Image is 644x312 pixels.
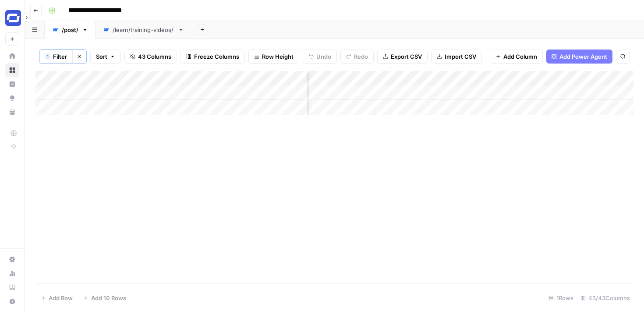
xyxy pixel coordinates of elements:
[5,266,19,280] a: Usage
[546,50,612,64] button: Add Power Agent
[91,294,126,302] span: Add 10 Rows
[46,53,49,60] span: 1
[45,21,96,39] a: /post/
[5,63,19,77] a: Browse
[194,52,239,61] span: Freeze Columns
[340,50,374,64] button: Redo
[49,294,73,302] span: Add Row
[377,50,428,64] button: Export CSV
[124,50,177,64] button: 43 Columns
[96,21,191,39] a: /learn/training-videos/
[78,291,131,305] button: Add 10 Rows
[5,49,19,63] a: Home
[303,50,337,64] button: Undo
[431,50,482,64] button: Import CSV
[490,50,543,64] button: Add Column
[262,52,294,61] span: Row Height
[5,252,19,266] a: Settings
[354,52,368,61] span: Redo
[445,52,476,61] span: Import CSV
[248,50,299,64] button: Row Height
[138,52,171,61] span: 43 Columns
[5,10,21,26] img: Synthesia Logo
[577,291,633,305] div: 43/43 Columns
[180,50,245,64] button: Freeze Columns
[113,25,174,34] div: /learn/training-videos/
[5,77,19,91] a: Insights
[316,52,331,61] span: Undo
[5,105,19,119] a: Your Data
[5,280,19,294] a: Learning Hub
[5,7,19,29] button: Workspace: Synthesia
[96,52,107,61] span: Sort
[35,291,78,305] button: Add Row
[39,50,72,64] button: 1Filter
[559,52,607,61] span: Add Power Agent
[45,53,50,60] div: 1
[53,52,67,61] span: Filter
[90,50,121,64] button: Sort
[62,25,78,34] div: /post/
[5,91,19,105] a: Opportunities
[545,291,577,305] div: 1 Rows
[5,294,19,308] button: Help + Support
[503,52,537,61] span: Add Column
[391,52,422,61] span: Export CSV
